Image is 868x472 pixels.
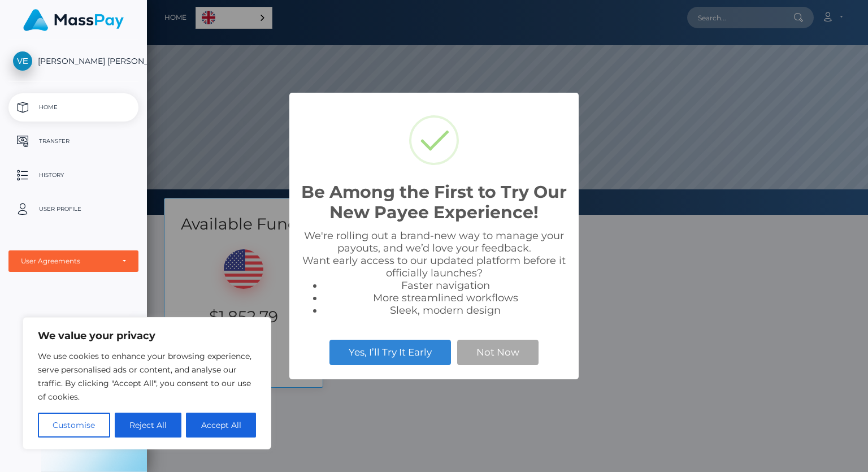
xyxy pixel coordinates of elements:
button: Yes, I’ll Try It Early [329,340,451,365]
button: User Agreements [8,250,138,272]
p: Home [13,99,134,116]
li: More streamlined workflows [323,292,567,304]
p: User Profile [13,201,134,218]
p: We value your privacy [38,329,256,343]
button: Not Now [457,340,539,365]
p: Transfer [13,133,134,150]
p: History [13,167,134,184]
button: Customise [38,413,110,438]
button: Reject All [115,413,182,438]
li: Faster navigation [323,279,567,292]
h2: Be Among the First to Try Our New Payee Experience! [301,182,567,223]
div: We're rolling out a brand-new way to manage your payouts, and we’d love your feedback. Want early... [301,229,567,317]
div: User Agreements [21,257,114,266]
img: MassPay [23,9,124,31]
li: Sleek, modern design [323,304,567,317]
p: We use cookies to enhance your browsing experience, serve personalised ads or content, and analys... [38,349,256,404]
button: Accept All [186,413,256,438]
span: [PERSON_NAME] [PERSON_NAME] [8,56,138,66]
div: We value your privacy [23,317,271,449]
